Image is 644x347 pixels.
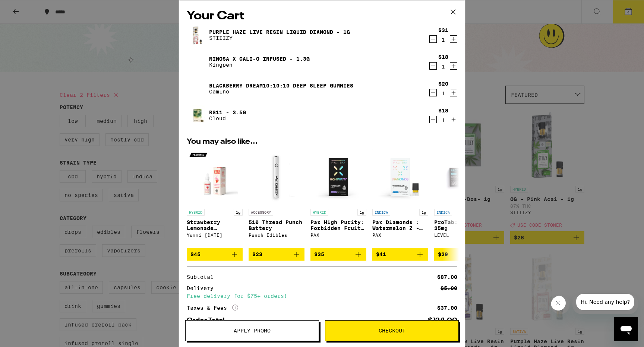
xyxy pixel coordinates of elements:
div: $37.00 [437,305,457,311]
div: $20 [438,81,448,87]
span: $29 [438,251,448,257]
button: Add to bag [187,248,243,261]
button: Add to bag [372,248,428,261]
a: Open page for Pax High Purity: Forbidden Fruit - 1g from PAX [310,149,366,248]
div: $124.00 [428,317,457,324]
img: Blackberry Dream10:10:10 Deep Sleep Gummies [187,78,208,99]
div: Punch Edibles [249,233,304,238]
p: HYBRID [310,209,328,216]
div: Subtotal [187,274,219,280]
iframe: Button to launch messaging window [614,317,638,341]
a: Blackberry Dream10:10:10 Deep Sleep Gummies [209,83,353,89]
p: Strawberry Lemonade Tincture - 1000mg [187,219,243,231]
div: PAX [310,233,366,238]
p: INDICA [372,209,390,216]
div: $31 [438,27,448,33]
span: $35 [314,251,324,257]
p: Cloud [209,115,246,121]
a: Open page for Pax Diamonds : Watermelon Z - 1g from PAX [372,149,428,248]
button: Decrement [429,116,437,123]
iframe: Close message [551,296,569,314]
div: 1 [438,90,448,96]
button: Decrement [429,35,437,43]
span: Checkout [379,328,405,333]
span: $45 [190,251,201,257]
div: 1 [438,37,448,43]
div: 1 [438,64,448,70]
button: Checkout [325,320,459,341]
a: RS11 - 3.5g [209,109,246,115]
div: Order Total [187,317,230,324]
img: Punch Edibles - 510 Thread Punch Battery [249,149,304,205]
p: STIIIZY [209,35,350,41]
a: Purple Haze Live Resin Liquid Diamond - 1g [209,29,350,35]
div: Free delivery for $75+ orders! [187,293,457,299]
p: 510 Thread Punch Battery [249,219,304,231]
button: Add to bag [249,248,304,261]
div: $18 [438,108,448,114]
a: Mimosa x Cali-O Infused - 1.3g [209,56,310,62]
span: $23 [252,251,262,257]
img: Mimosa x Cali-O Infused - 1.3g [187,51,208,72]
p: 1g [234,209,243,216]
p: ACCESSORY [249,209,273,216]
div: PAX [372,233,428,238]
a: Open page for 510 Thread Punch Battery from Punch Edibles [249,149,304,248]
p: ProTab: Indica - 25mg [434,219,490,231]
button: Increment [450,116,457,123]
img: PAX - Pax High Purity: Forbidden Fruit - 1g [310,149,366,205]
img: PAX - Pax Diamonds : Watermelon Z - 1g [372,149,428,205]
iframe: Message from company [572,294,638,314]
div: $18 [438,54,448,60]
button: Add to bag [310,248,366,261]
div: LEVEL [434,233,490,238]
h2: Your Cart [187,8,457,25]
img: Yummi Karma - Strawberry Lemonade Tincture - 1000mg [187,149,243,205]
p: 1g [357,209,366,216]
a: Open page for Strawberry Lemonade Tincture - 1000mg from Yummi Karma [187,149,243,248]
span: $41 [376,251,386,257]
button: Decrement [429,62,437,70]
p: Pax High Purity: Forbidden Fruit - 1g [310,219,366,231]
button: Increment [450,35,457,43]
p: Kingpen [209,62,310,68]
p: 1g [419,209,428,216]
a: Open page for ProTab: Indica - 25mg from LEVEL [434,149,490,248]
button: Apply Promo [185,320,319,341]
button: Add to bag [434,248,490,261]
p: Pax Diamonds : Watermelon Z - 1g [372,219,428,231]
button: Increment [450,89,457,96]
button: Increment [450,62,457,70]
div: Delivery [187,286,219,291]
button: Decrement [429,89,437,96]
p: INDICA [434,209,452,216]
p: Camino [209,89,353,95]
span: Apply Promo [234,328,271,333]
img: LEVEL - ProTab: Indica - 25mg [434,149,490,205]
img: RS11 - 3.5g [187,105,208,126]
div: $5.00 [441,286,457,291]
img: Purple Haze Live Resin Liquid Diamond - 1g [187,25,208,45]
div: Yummi [DATE] [187,233,243,238]
div: $87.00 [437,274,457,280]
h2: You may also like... [187,138,457,146]
div: 1 [438,117,448,123]
div: Taxes & Fees [187,305,238,311]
